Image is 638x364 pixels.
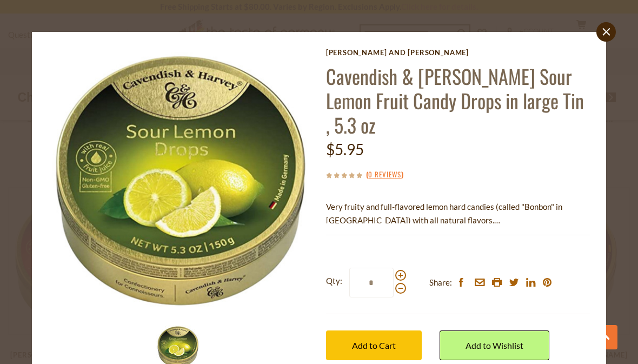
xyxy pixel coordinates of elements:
a: Cavendish & [PERSON_NAME] Sour Lemon Fruit Candy Drops in large Tin , 5.3 oz [326,62,584,139]
a: [PERSON_NAME] and [PERSON_NAME] [326,48,590,57]
input: Qty: [349,268,394,297]
p: Very fruity and full-flavored lemon hard candies (called "Bonbon" in [GEOGRAPHIC_DATA]) with all ... [326,200,590,227]
span: Share: [429,276,452,289]
span: Add to Cart [352,340,396,350]
img: Cavendish & Harvey Lemon Fruit Candy Drops [48,48,313,313]
span: $5.95 [326,140,364,158]
strong: Qty: [326,274,342,288]
a: 0 Reviews [368,169,401,181]
a: Add to Wishlist [440,330,549,360]
button: Add to Cart [326,330,422,360]
span: ( ) [366,169,403,180]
